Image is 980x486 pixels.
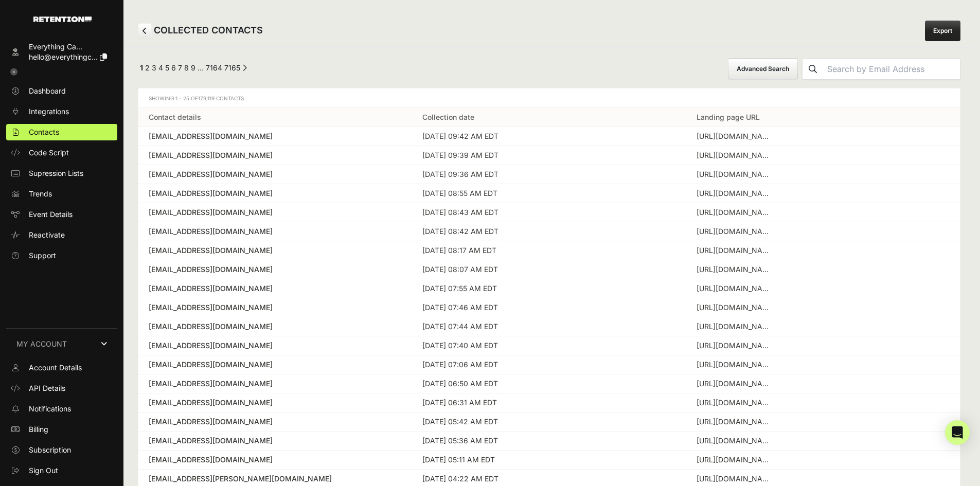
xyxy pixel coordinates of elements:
[140,63,143,72] em: Page 1
[29,250,56,261] span: Support
[422,113,474,121] a: Collection date
[6,165,117,182] a: Supression Lists
[697,150,774,160] div: https://everythingcatholic.com/products/incense-wax-tarts?utm_content=Facebook_UA&utm_source=face...
[149,188,402,199] a: [EMAIL_ADDRESS][DOMAIN_NAME]
[178,63,182,72] a: Page 7
[6,380,117,397] a: API Details
[149,455,402,465] div: [EMAIL_ADDRESS][DOMAIN_NAME]
[412,412,686,431] td: [DATE] 05:42 AM EDT
[158,63,163,72] a: Page 4
[149,321,402,332] a: [EMAIL_ADDRESS][DOMAIN_NAME]
[149,169,402,179] a: [EMAIL_ADDRESS][DOMAIN_NAME]
[149,264,402,275] a: [EMAIL_ADDRESS][DOMAIN_NAME]
[149,113,201,121] a: Contact details
[33,16,92,22] img: Retention.com
[697,359,774,370] div: https://everythingcatholic.com/collections/rosaries
[6,462,117,479] a: Sign Out
[149,436,402,446] a: [EMAIL_ADDRESS][DOMAIN_NAME]
[697,321,774,332] div: https://everythingcatholic.com/collections/candles?utm_source=facebook&utm_medium=cpc&utm_campaig...
[412,336,686,355] td: [DATE] 07:40 AM EDT
[412,451,686,470] td: [DATE] 05:11 AM EDT
[697,283,774,294] div: https://everysacredsunday.com/products/catechism-of-the-catholic-church/?utm_source=facebook&utm_...
[6,103,117,120] a: Integrations
[29,424,48,435] span: Billing
[412,260,686,279] td: [DATE] 08:07 AM EDT
[6,83,117,99] a: Dashboard
[697,245,774,256] div: https://everysacredsunday.com/products/catechism-of-the-catholic-church/?utm_source=facebook&utm_...
[149,417,402,427] div: [EMAIL_ADDRESS][DOMAIN_NAME]
[697,226,774,237] div: https://everysacredsunday.com/products/catechism-of-the-catholic-church/?utm_source=facebook&utm_...
[6,39,117,65] a: Everything Ca... hello@everythingc...
[697,264,774,275] div: https://everythingcatholic.com/blogs/our-blog/these-5-prayers-were-taught-at-fatima-by-mary-and-a...
[198,95,245,101] span: 179,119 Contacts.
[412,431,686,451] td: [DATE] 05:36 AM EDT
[697,379,774,389] div: https://everythingcatholic.com/collections/personal-retreats
[6,124,117,140] a: Contacts
[697,340,774,351] div: https://everysacredsunday.com/ess-fam-freebies
[697,455,774,465] div: https://everysacredsunday.com/
[6,401,117,417] a: Notifications
[149,340,402,351] div: [EMAIL_ADDRESS][DOMAIN_NAME]
[149,226,402,237] a: [EMAIL_ADDRESS][DOMAIN_NAME]
[697,131,774,141] div: https://everythingcatholic.com/products/mother-of-pearl-miraculous-medal-gold-necklace?variant=44...
[29,363,82,373] span: Account Details
[145,63,150,72] a: Page 2
[149,398,402,408] div: [EMAIL_ADDRESS][DOMAIN_NAME]
[29,465,58,476] span: Sign Out
[29,383,65,393] span: API Details
[29,168,83,178] span: Supression Lists
[6,328,117,359] a: MY ACCOUNT
[184,63,189,72] a: Page 8
[6,421,117,438] a: Billing
[149,245,402,256] a: [EMAIL_ADDRESS][DOMAIN_NAME]
[224,63,240,72] a: Page 7165
[29,189,52,199] span: Trends
[697,398,774,408] div: https://everythingcatholic.com/blogs/our-blog/these-5-prayers-were-taught-at-fatima-by-mary-and-a...
[198,63,204,72] span: …
[191,63,195,72] a: Page 9
[29,148,69,158] span: Code Script
[149,283,402,294] a: [EMAIL_ADDRESS][DOMAIN_NAME]
[412,374,686,393] td: [DATE] 06:50 AM EDT
[149,474,402,484] a: [EMAIL_ADDRESS][PERSON_NAME][DOMAIN_NAME]
[728,58,798,80] button: Advanced Search
[29,209,73,220] span: Event Details
[149,95,245,101] span: Showing 1 - 25 of
[149,131,402,141] a: [EMAIL_ADDRESS][DOMAIN_NAME]
[152,63,156,72] a: Page 3
[697,188,774,199] div: https://everythingcatholic.com/collections/candles?utm_source=facebook&utm_medium=cpc&utm_campaig...
[6,145,117,161] a: Code Script
[206,63,222,72] a: Page 7164
[149,302,402,313] a: [EMAIL_ADDRESS][DOMAIN_NAME]
[149,359,402,370] a: [EMAIL_ADDRESS][DOMAIN_NAME]
[138,63,247,76] div: Pagination
[412,317,686,336] td: [DATE] 07:44 AM EDT
[412,165,686,184] td: [DATE] 09:36 AM EDT
[412,279,686,298] td: [DATE] 07:55 AM EDT
[149,150,402,160] a: [EMAIL_ADDRESS][DOMAIN_NAME]
[412,127,686,146] td: [DATE] 09:42 AM EDT
[412,298,686,317] td: [DATE] 07:46 AM EDT
[29,52,98,61] span: hello@everythingc...
[412,222,686,241] td: [DATE] 08:42 AM EDT
[149,379,402,389] div: [EMAIL_ADDRESS][DOMAIN_NAME]
[412,203,686,222] td: [DATE] 08:43 AM EDT
[29,127,59,137] span: Contacts
[697,436,774,446] div: https://everythingcatholic.com/collections/fragrance?fbclid=IwZXh0bgNhZW0BMABhZGlkAasqxriavkcBHl8...
[138,23,263,39] h2: COLLECTED CONTACTS
[697,474,774,484] div: https://everysacredsunday.com/products/catechism-of-the-catholic-church/?utm_source=facebook&utm_...
[6,227,117,243] a: Reactivate
[149,207,402,218] div: [EMAIL_ADDRESS][DOMAIN_NAME]
[6,442,117,458] a: Subscription
[697,113,760,121] a: Landing page URL
[697,169,774,179] div: https://everythingcatholic.com/products/the-little-way-necklace?srsltid=AfmBOopSlg2QN1uGk5PG-Cpdw...
[6,206,117,223] a: Event Details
